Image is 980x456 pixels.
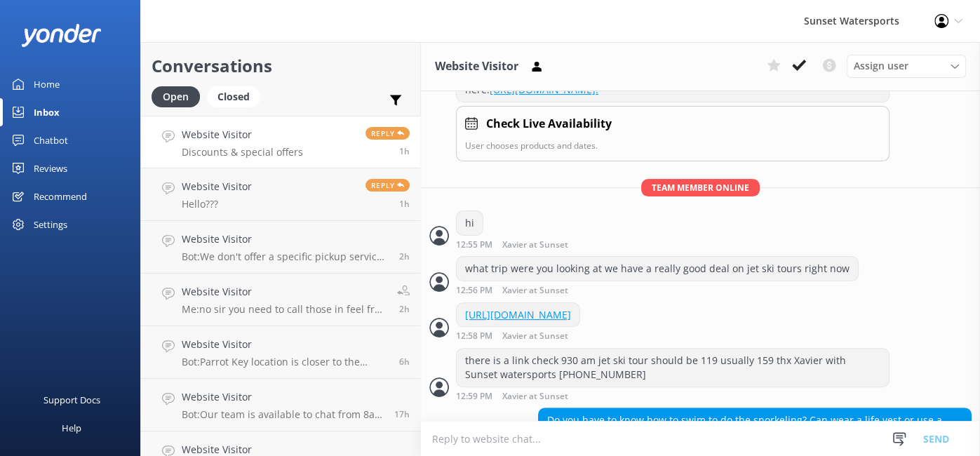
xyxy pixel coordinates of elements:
div: what trip were you looking at we have a really good deal on jet ski tours right now [457,257,858,281]
span: Xavier at Sunset [502,332,568,341]
span: Assign user [854,58,908,74]
div: Sep 29 2025 11:59am (UTC -05:00) America/Cancun [456,391,890,401]
a: Website VisitorMe:no sir you need to call those in feel free to call me direct at [PHONE_NUMBER] ... [141,274,420,326]
div: Home [34,70,60,98]
p: Bot: Parrot Key location is closer to the cruise ships and the [GEOGRAPHIC_DATA] location is clos... [182,356,389,368]
p: Bot: Our team is available to chat from 8am to 8pm. You can also give us a call at [PHONE_NUMBER]... [182,408,384,421]
div: Sep 29 2025 11:55am (UTC -05:00) America/Cancun [456,239,614,250]
h4: Website Visitor [182,127,303,142]
div: Sep 29 2025 11:58am (UTC -05:00) America/Cancun [456,330,614,341]
a: Open [152,88,207,104]
h4: Website Visitor [182,337,389,352]
p: User chooses products and dates. [465,139,880,152]
h3: Website Visitor [435,58,518,76]
a: [URL][DOMAIN_NAME] [465,308,571,321]
div: hi [457,211,483,235]
h4: Website Visitor [182,389,384,405]
span: Sep 29 2025 12:05pm (UTC -05:00) America/Cancun [399,198,410,210]
strong: 12:58 PM [456,332,492,341]
div: there is a link check 930 am jet ski tour should be 119 usually 159 thx Xavier with Sunset waters... [457,349,889,386]
div: Settings [34,210,67,239]
p: Hello??? [182,198,252,210]
h4: Check Live Availability [486,115,612,133]
div: Reviews [34,154,67,182]
a: Website VisitorBot:Parrot Key location is closer to the cruise ships and the [GEOGRAPHIC_DATA] lo... [141,326,420,379]
a: Closed [207,88,267,104]
a: Website VisitorDiscounts & special offersReply1h [141,116,420,168]
div: Open [152,86,200,107]
span: Sep 29 2025 11:38am (UTC -05:00) America/Cancun [399,250,410,262]
span: Reply [365,127,410,140]
p: Discounts & special offers [182,146,303,159]
span: Reply [365,179,410,192]
h4: Website Visitor [182,179,252,194]
div: Closed [207,86,260,107]
p: Bot: We don't offer a specific pickup service from the cruise port, but there is parking availabl... [182,250,389,263]
strong: 12:56 PM [456,286,492,295]
div: Support Docs [43,386,100,414]
span: Sep 28 2025 08:13pm (UTC -05:00) America/Cancun [394,408,410,420]
div: Inbox [34,98,60,126]
span: Sep 29 2025 12:06pm (UTC -05:00) America/Cancun [399,145,410,157]
h4: Website Visitor [182,232,389,247]
div: Sep 29 2025 11:56am (UTC -05:00) America/Cancun [456,285,859,295]
strong: 12:59 PM [456,392,492,401]
h2: Conversations [152,53,410,79]
span: Xavier at Sunset [502,392,568,401]
div: Do you have to know how to swim to do the snorkeling? Can wear a life vest or use a noodle? [539,408,971,445]
p: Me: no sir you need to call those in feel free to call me direct at [PHONE_NUMBER] Xavier with Su... [182,303,387,316]
div: Help [62,414,81,442]
span: Xavier at Sunset [502,241,568,250]
span: Sep 29 2025 07:20am (UTC -05:00) America/Cancun [399,356,410,368]
img: yonder-white-logo.png [21,24,102,47]
div: Assign User [847,55,966,77]
span: Xavier at Sunset [502,286,568,295]
div: Chatbot [34,126,68,154]
h4: Website Visitor [182,284,387,300]
a: Website VisitorHello???Reply1h [141,168,420,221]
span: Sep 29 2025 11:27am (UTC -05:00) America/Cancun [399,303,410,315]
a: Website VisitorBot:We don't offer a specific pickup service from the cruise port, but there is pa... [141,221,420,274]
div: Recommend [34,182,87,210]
strong: 12:55 PM [456,241,492,250]
span: Team member online [641,179,760,196]
a: Website VisitorBot:Our team is available to chat from 8am to 8pm. You can also give us a call at ... [141,379,420,431]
